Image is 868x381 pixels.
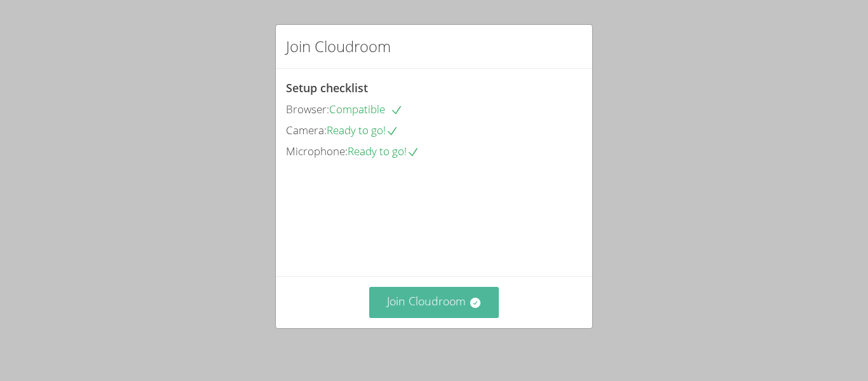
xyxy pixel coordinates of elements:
h2: Join Cloudroom [286,35,391,58]
span: Ready to go! [327,123,398,137]
span: Setup checklist [286,80,368,95]
span: Browser: [286,102,329,116]
span: Compatible [329,102,403,116]
span: Ready to go! [348,144,419,158]
span: Microphone: [286,144,348,158]
span: Camera: [286,123,327,137]
button: Join Cloudroom [369,287,499,318]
